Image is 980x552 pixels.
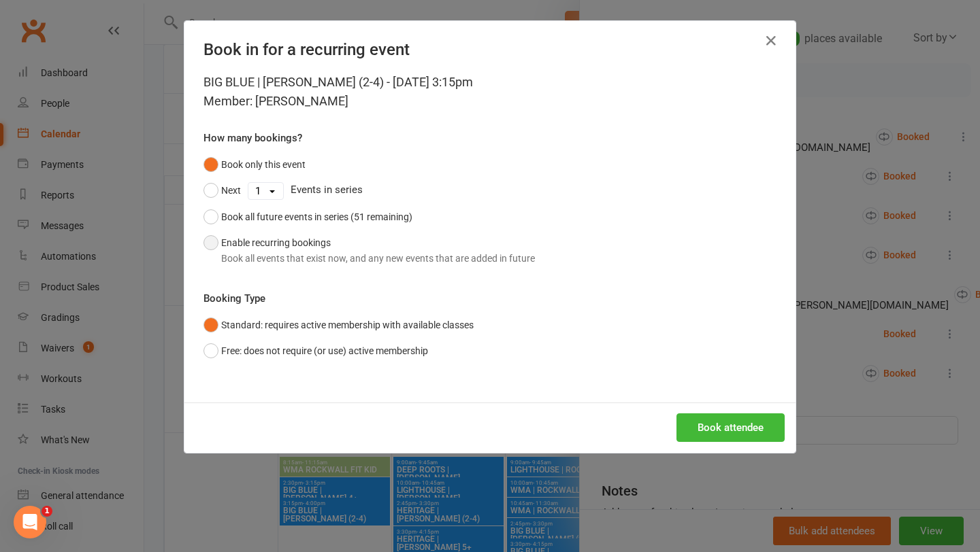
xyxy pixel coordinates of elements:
button: Enable recurring bookingsBook all events that exist now, and any new events that are added in future [203,230,535,271]
button: Standard: requires active membership with available classes [203,312,474,338]
button: Free: does not require (or use) active membership [203,338,428,364]
div: Book all future events in series (51 remaining) [221,209,412,224]
label: Booking Type [203,290,265,307]
button: Book attendee [676,413,785,442]
button: Next [203,177,241,203]
label: How many bookings? [203,130,302,146]
div: Events in series [203,177,777,203]
div: Book all events that exist now, and any new events that are added in future [221,251,535,266]
button: Book all future events in series (51 remaining) [203,204,412,230]
button: Book only this event [203,152,306,177]
h4: Book in for a recurring event [203,40,777,59]
button: Close [760,30,782,52]
div: BIG BLUE | [PERSON_NAME] (2-4) - [DATE] 3:15pm Member: [PERSON_NAME] [203,73,777,111]
iframe: Intercom live chat [14,506,46,538]
span: 1 [42,506,52,517]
